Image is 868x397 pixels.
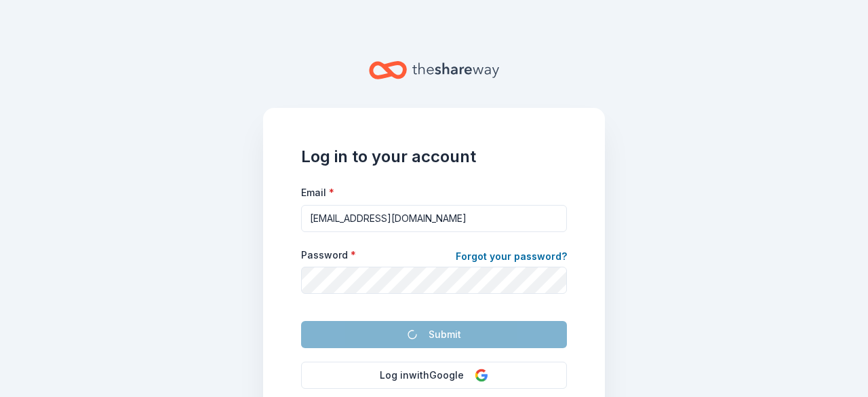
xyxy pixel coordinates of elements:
label: Email [301,186,334,200]
h1: Log in to your account [301,146,567,168]
label: Password [301,248,356,262]
img: Google Logo [475,368,488,382]
button: Log inwithGoogle [301,362,567,389]
a: Forgot your password? [456,248,567,267]
a: Home [369,54,499,86]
